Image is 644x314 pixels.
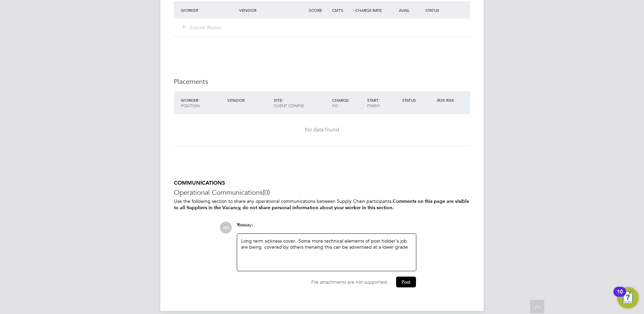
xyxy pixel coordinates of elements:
div: Score [307,4,330,16]
div: Status [424,4,470,16]
div: Charge [330,94,365,112]
p: Use the following section to share any operational communications between Supply Chain participants. [174,198,470,211]
div: Vendor [237,4,307,16]
span: / Finish [367,97,380,108]
div: Cmts [330,4,354,16]
div: Start [365,94,400,112]
span: File attachments are not supported. [311,279,388,285]
span: / Client Config [274,97,304,108]
button: Submit Worker [182,24,222,31]
span: / PO [332,97,350,108]
div: Vendor [226,94,272,106]
div: Worker [179,94,226,112]
div: Avail [389,4,424,16]
button: Open Resource Center, 10 new notifications [617,287,639,309]
span: / Position [181,97,200,108]
div: Status [400,94,436,106]
div: Charge Rate [354,4,389,16]
div: Worker [179,4,237,16]
h5: COMMUNICATIONS [174,180,470,187]
div: IR35 Risk [435,94,458,106]
span: AA [220,222,232,233]
button: Post [396,277,416,287]
span: (0) [263,188,270,197]
div: 10 [617,292,623,301]
b: Comments on this page are visible to all Suppliers in the Vacancy, do not share personal informat... [174,198,469,211]
div: Site [272,94,330,112]
div: Long term sickness cover. Some more technical elements of post holder's job are being covered by ... [241,238,412,267]
h3: Operational Communications [174,188,470,197]
h3: Placements [174,77,470,86]
span: You [237,222,245,228]
div: No data found [181,126,463,133]
div: say: [237,222,416,233]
